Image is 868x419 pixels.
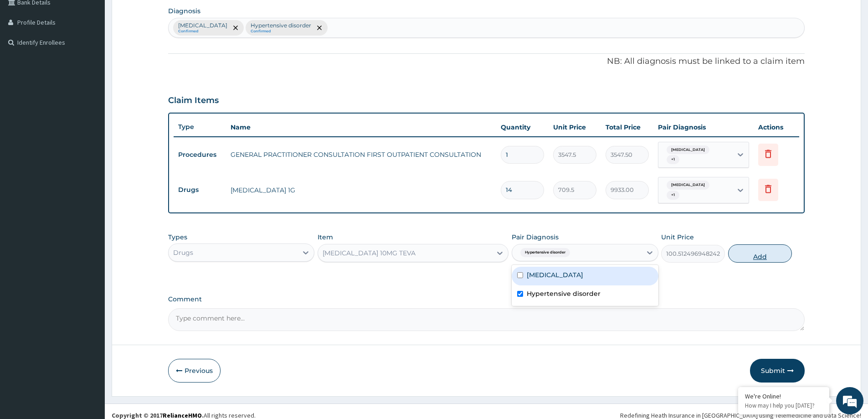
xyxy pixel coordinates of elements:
th: Type [174,119,226,135]
label: [MEDICAL_DATA] [527,270,583,279]
textarea: Type your message and hit 'Enter' [5,249,174,281]
th: Name [226,118,496,136]
th: Pair Diagnosis [653,118,754,136]
span: + 1 [667,191,679,200]
div: [MEDICAL_DATA] 10MG TEVA [323,248,416,258]
span: + 1 [667,155,679,164]
span: [MEDICAL_DATA] [667,145,709,155]
label: Item [318,233,333,242]
td: Procedures [174,146,226,163]
th: Total Price [601,118,653,136]
label: Unit Price [661,233,694,242]
div: Chat with us now [47,51,153,63]
small: Confirmed [178,29,227,34]
span: remove selection option [231,24,240,32]
p: NB: All diagnosis must be linked to a claim item [168,56,805,67]
div: We're Online! [745,392,822,400]
button: Previous [168,359,221,383]
button: Add [728,244,792,263]
td: Drugs [174,181,226,198]
small: Confirmed [251,29,311,34]
div: Minimize live chat window [149,5,171,26]
th: Actions [754,118,799,136]
p: Hypertensive disorder [251,22,311,29]
p: [MEDICAL_DATA] [178,22,227,29]
label: Comment [168,295,805,303]
label: Types [168,233,187,241]
th: Quantity [496,118,549,136]
td: [MEDICAL_DATA] 1G [226,181,496,199]
span: remove selection option [315,24,324,32]
span: Hypertensive disorder [520,248,570,257]
td: GENERAL PRACTITIONER CONSULTATION FIRST OUTPATIENT CONSULTATION [226,145,496,164]
h3: Claim Items [168,96,219,106]
span: [MEDICAL_DATA] [667,181,709,190]
label: Pair Diagnosis [512,233,559,242]
div: Drugs [173,248,193,257]
th: Unit Price [549,118,601,136]
label: Diagnosis [168,6,200,16]
img: d_794563401_company_1708531726252_794563401 [17,46,37,68]
button: Submit [750,359,805,383]
span: We're online! [53,115,126,207]
label: Hypertensive disorder [527,289,601,298]
p: How may I help you today? [745,402,822,409]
